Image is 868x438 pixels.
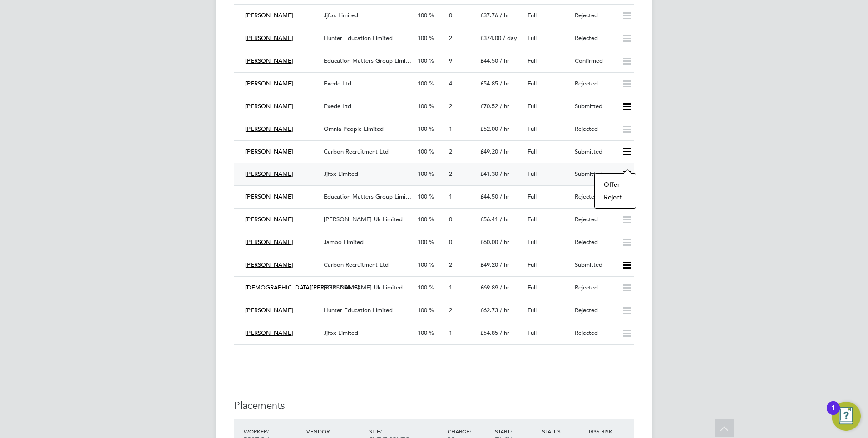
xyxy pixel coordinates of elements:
[599,178,631,191] li: Offer
[571,99,618,114] div: Submitted
[571,303,618,318] div: Rejected
[245,125,293,133] span: [PERSON_NAME]
[324,80,351,87] span: Exede Ltd
[571,8,618,23] div: Rejected
[528,102,537,110] span: Full
[480,170,498,178] span: £41.30
[480,284,498,291] span: £69.89
[418,148,427,155] span: 100
[418,261,427,269] span: 100
[528,261,537,269] span: Full
[245,170,293,178] span: [PERSON_NAME]
[418,34,427,42] span: 100
[528,306,537,314] span: Full
[245,193,293,200] span: [PERSON_NAME]
[245,34,293,42] span: [PERSON_NAME]
[500,125,509,133] span: / hr
[449,306,452,314] span: 2
[418,238,427,246] span: 100
[324,57,411,65] span: Education Matters Group Limi…
[480,329,498,337] span: £54.85
[500,215,509,223] span: / hr
[418,102,427,110] span: 100
[418,80,427,87] span: 100
[571,122,618,137] div: Rejected
[500,80,509,87] span: / hr
[245,148,293,155] span: [PERSON_NAME]
[500,284,509,291] span: / hr
[480,57,498,65] span: £44.50
[449,238,452,246] span: 0
[245,261,293,269] span: [PERSON_NAME]
[528,238,537,246] span: Full
[245,284,360,291] span: [DEMOGRAPHIC_DATA][PERSON_NAME]
[528,125,537,133] span: Full
[571,31,618,46] div: Rejected
[528,34,537,42] span: Full
[528,329,537,337] span: Full
[599,191,631,204] li: Reject
[480,80,498,87] span: £54.85
[324,34,393,42] span: Hunter Education Limited
[449,284,452,291] span: 1
[500,102,509,110] span: / hr
[480,261,498,269] span: £49.20
[528,215,537,223] span: Full
[571,144,618,159] div: Submitted
[571,212,618,227] div: Rejected
[324,238,364,246] span: Jambo Limited
[500,193,509,200] span: / hr
[571,189,618,204] div: Rejected
[324,284,403,291] span: [PERSON_NAME] Uk Limited
[500,329,509,337] span: / hr
[503,34,517,42] span: / day
[528,170,537,178] span: Full
[449,80,452,87] span: 4
[500,11,509,19] span: / hr
[500,238,509,246] span: / hr
[449,148,452,155] span: 2
[480,215,498,223] span: £56.41
[500,261,509,269] span: / hr
[449,215,452,223] span: 0
[324,11,358,19] span: Jjfox Limited
[571,235,618,250] div: Rejected
[418,170,427,178] span: 100
[528,57,537,65] span: Full
[500,306,509,314] span: / hr
[449,329,452,337] span: 1
[245,80,293,87] span: [PERSON_NAME]
[571,326,618,341] div: Rejected
[528,148,537,155] span: Full
[245,238,293,246] span: [PERSON_NAME]
[324,102,351,110] span: Exede Ltd
[480,193,498,200] span: £44.50
[324,306,393,314] span: Hunter Education Limited
[324,148,389,155] span: Carbon Recruitment Ltd
[528,284,537,291] span: Full
[449,34,452,42] span: 2
[480,11,498,19] span: £37.76
[324,125,384,133] span: Omnia People Limited
[418,215,427,223] span: 100
[449,102,452,110] span: 2
[418,193,427,200] span: 100
[571,76,618,91] div: Rejected
[234,399,634,413] h3: Placements
[449,57,452,65] span: 9
[528,11,537,19] span: Full
[500,170,509,178] span: / hr
[480,34,501,42] span: £374.00
[571,280,618,295] div: Rejected
[324,170,358,178] span: Jjfox Limited
[571,167,618,182] div: Submitted
[500,148,509,155] span: / hr
[831,408,835,420] div: 1
[245,11,293,19] span: [PERSON_NAME]
[324,329,358,337] span: Jjfox Limited
[418,306,427,314] span: 100
[245,102,293,110] span: [PERSON_NAME]
[500,57,509,65] span: / hr
[480,238,498,246] span: £60.00
[832,402,861,431] button: Open Resource Center, 1 new notification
